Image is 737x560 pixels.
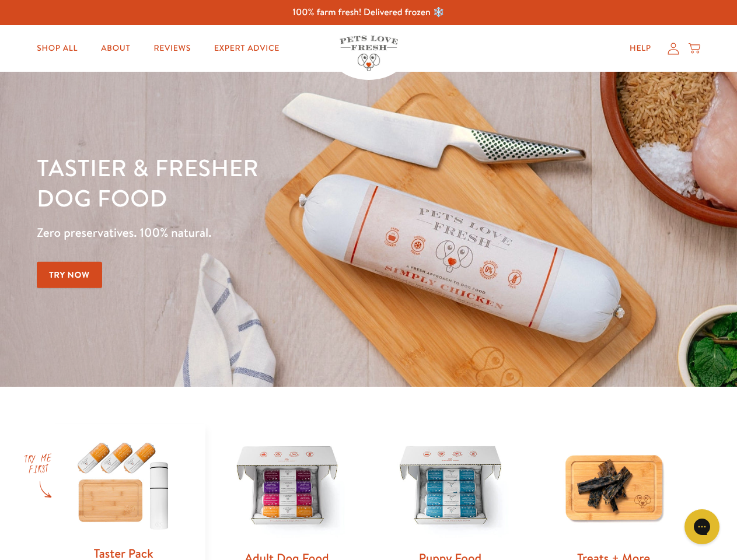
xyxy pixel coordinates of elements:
[92,37,139,60] a: About
[340,36,398,71] img: Pets Love Fresh
[144,37,200,60] a: Reviews
[205,37,289,60] a: Expert Advice
[679,505,725,548] iframe: Gorgias live chat messenger
[27,37,87,60] a: Shop All
[37,152,479,213] h1: Tastier & fresher dog food
[37,222,479,243] p: Zero preservatives. 100% natural.
[620,37,661,60] a: Help
[37,262,102,288] a: Try Now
